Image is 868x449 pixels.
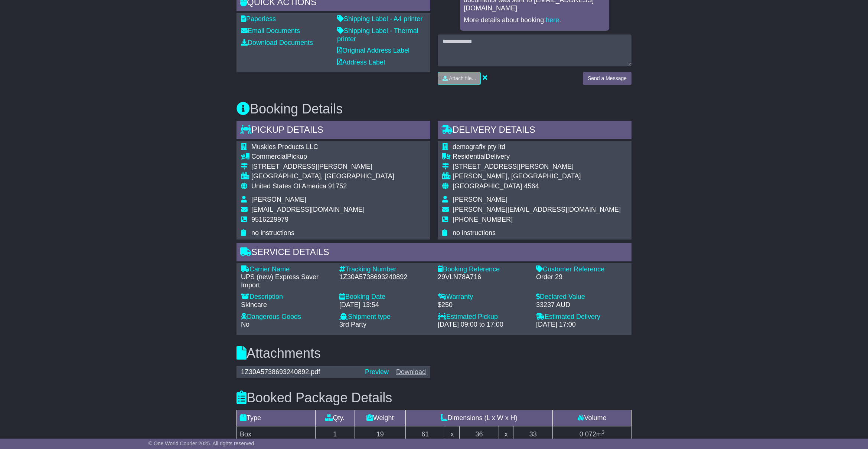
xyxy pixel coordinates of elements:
[337,59,385,66] a: Address Label
[339,321,366,328] span: 3rd Party
[241,27,300,34] a: Email Documents
[513,426,553,442] td: 33
[438,293,529,301] div: Warranty
[236,346,632,361] h3: Attachments
[438,321,529,329] div: [DATE] 09:00 to 17:00
[315,426,355,442] td: 1
[438,121,632,141] div: Delivery Details
[251,172,394,181] div: [GEOGRAPHIC_DATA], [GEOGRAPHIC_DATA]
[237,426,316,442] td: Box
[499,426,513,442] td: x
[236,390,632,405] h3: Booked Package Details
[337,47,409,54] a: Original Address Label
[236,102,632,116] h3: Booking Details
[241,321,249,328] span: No
[241,293,332,301] div: Description
[236,243,632,263] div: Service Details
[453,216,513,223] span: [PHONE_NUMBER]
[328,182,347,190] span: 91752
[553,426,632,442] td: m
[315,410,355,426] td: Qty.
[453,172,621,181] div: [PERSON_NAME], [GEOGRAPHIC_DATA]
[251,206,365,213] span: [EMAIL_ADDRESS][DOMAIN_NAME]
[365,368,389,376] a: Preview
[460,426,499,442] td: 36
[149,440,256,446] span: © One World Courier 2025. All rights reserved.
[453,153,486,160] span: Residential
[553,410,632,426] td: Volume
[339,313,430,321] div: Shipment type
[536,321,627,329] div: [DATE] 17:00
[453,206,621,213] span: [PERSON_NAME][EMAIL_ADDRESS][DOMAIN_NAME]
[251,153,394,161] div: Pickup
[355,426,405,442] td: 19
[241,301,332,309] div: Skincare
[536,293,627,301] div: Declared Value
[251,216,288,223] span: 9516229979
[464,16,606,24] p: More details about booking: .
[339,265,430,274] div: Tracking Number
[405,426,445,442] td: 61
[438,273,529,281] div: 29VLN78A716
[337,27,418,43] a: Shipping Label - Thermal printer
[241,273,332,289] div: UPS (new) Express Saver Import
[536,301,627,309] div: 33237 AUD
[241,15,276,23] a: Paperless
[251,143,318,151] span: Muskies Products LLC
[339,301,430,309] div: [DATE] 13:54
[236,121,430,141] div: Pickup Details
[583,72,632,85] button: Send a Message
[251,163,394,171] div: [STREET_ADDRESS][PERSON_NAME]
[546,16,559,24] a: here
[453,143,505,151] span: demografix pty ltd
[251,182,326,190] span: United States Of America
[453,153,621,161] div: Delivery
[339,273,430,281] div: 1Z30A5738693240892
[438,301,529,309] div: $250
[602,429,605,435] sup: 3
[251,196,306,203] span: [PERSON_NAME]
[453,163,621,171] div: [STREET_ADDRESS][PERSON_NAME]
[438,265,529,274] div: Booking Reference
[536,265,627,274] div: Customer Reference
[438,313,529,321] div: Estimated Pickup
[337,15,422,23] a: Shipping Label - A4 printer
[396,368,426,376] a: Download
[241,313,332,321] div: Dangerous Goods
[453,182,522,190] span: [GEOGRAPHIC_DATA]
[445,426,459,442] td: x
[453,229,496,237] span: no instructions
[237,410,316,426] td: Type
[355,410,405,426] td: Weight
[536,273,627,281] div: Order 29
[241,39,313,46] a: Download Documents
[536,313,627,321] div: Estimated Delivery
[237,368,361,376] div: 1Z30A5738693240892.pdf
[580,430,596,438] span: 0.072
[453,196,508,203] span: [PERSON_NAME]
[524,182,539,190] span: 4564
[241,265,332,274] div: Carrier Name
[339,293,430,301] div: Booking Date
[251,153,287,160] span: Commercial
[405,410,552,426] td: Dimensions (L x W x H)
[251,229,294,237] span: no instructions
